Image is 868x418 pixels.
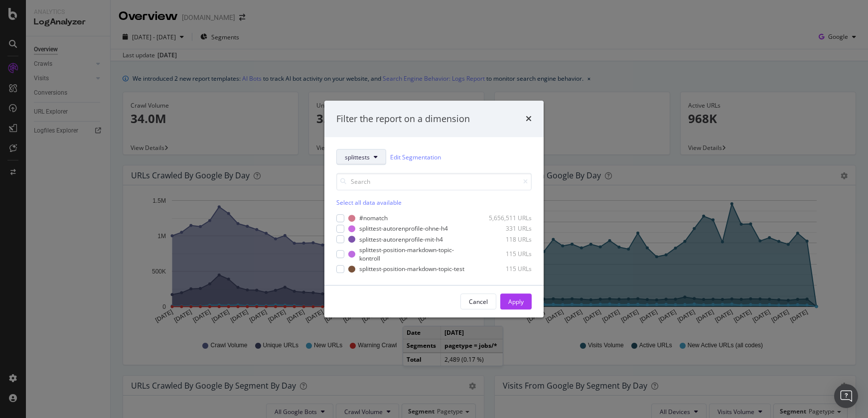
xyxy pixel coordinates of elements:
[483,265,532,273] div: 115 URLs
[336,173,532,190] input: Search
[460,293,496,309] button: Cancel
[336,198,532,207] div: Select all data available
[483,214,532,223] div: 5,656,511 URLs
[324,101,544,318] div: modal
[359,235,443,244] div: splittest-autorenprofile-mit-h4
[336,113,470,126] div: Filter the report on a dimension
[485,250,532,258] div: 115 URLs
[500,293,532,309] button: Apply
[834,384,858,408] div: Open Intercom Messenger
[345,153,370,161] span: splittests
[483,225,532,233] div: 331 URLs
[359,225,448,233] div: splittest-autorenprofile-ohne-h4
[483,235,532,244] div: 118 URLs
[469,297,488,306] div: Cancel
[359,214,388,223] div: #nomatch
[359,265,464,273] div: splittest-position-markdown-topic-test
[390,152,441,162] a: Edit Segmentation
[526,113,532,126] div: times
[359,246,471,263] div: splittest-position-markdown-topic-kontroll
[508,297,524,306] div: Apply
[336,149,386,165] button: splittests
